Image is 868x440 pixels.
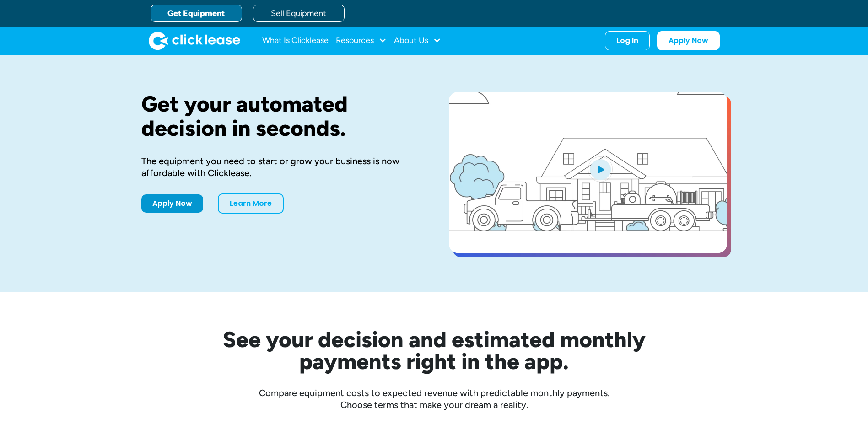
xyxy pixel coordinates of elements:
[141,92,420,140] h1: Get your automated decision in seconds.
[141,194,203,213] a: Apply Now
[394,32,441,50] div: About Us
[336,32,387,50] div: Resources
[149,32,240,50] a: home
[253,5,345,22] a: Sell Equipment
[262,32,329,50] a: What Is Clicklease
[449,92,727,253] a: open lightbox
[616,36,638,45] div: Log In
[178,328,690,372] h2: See your decision and estimated monthly payments right in the app.
[151,5,242,22] a: Get Equipment
[149,32,240,50] img: Clicklease logo
[141,155,420,179] div: The equipment you need to start or grow your business is now affordable with Clicklease.
[657,31,720,50] a: Apply Now
[141,387,727,411] div: Compare equipment costs to expected revenue with predictable monthly payments. Choose terms that ...
[218,193,284,214] a: Learn More
[588,156,613,182] img: Blue play button logo on a light blue circular background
